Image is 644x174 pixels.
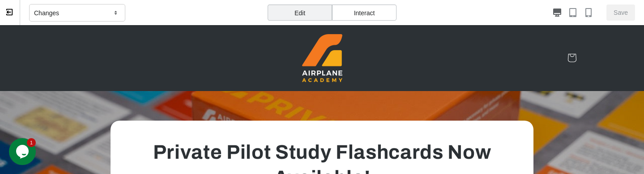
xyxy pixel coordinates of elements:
p: Changes [34,9,59,17]
iframe: chat widget [9,138,38,165]
img: Airplane Academy [302,9,342,57]
div: Edit [268,4,332,21]
a: Airplane Academy [299,5,346,61]
h2: Private Pilot Study Flashcards Now Available! [127,114,517,165]
div: Interact [332,4,397,21]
